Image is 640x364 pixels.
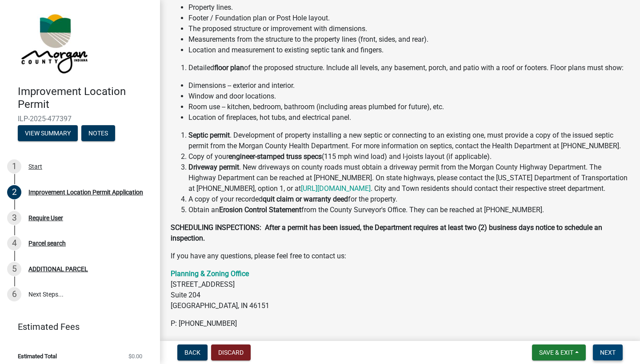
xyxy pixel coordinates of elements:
[28,240,66,246] div: Parcel search
[188,205,629,215] li: Obtain an from the County Surveyor's Office. They can be reached at [PHONE_NUMBER].
[7,159,21,174] div: 1
[188,102,629,112] li: Room use -- kitchen, bedroom, bathroom (including areas plumbed for future), etc.
[18,125,78,141] button: View Summary
[188,194,629,205] li: A copy of your recorded for the property.
[188,2,629,13] li: Property lines.
[128,353,142,359] span: $0.00
[81,125,115,141] button: Notes
[7,236,21,250] div: 4
[188,45,629,55] li: Location and measurement to existing septic tank and fingers.
[188,91,629,102] li: Window and door locations.
[28,163,42,170] div: Start
[188,130,629,151] li: . Development of property installing a new septic or connecting to an existing one, must provide ...
[188,151,629,162] li: Copy of your (115 mph wind load) and I-joists layout (if applicable).
[532,344,586,360] button: Save & Exit
[188,112,629,123] li: Location of fireplaces, hot tubs, and electrical panel.
[600,349,616,356] span: Next
[593,344,623,360] button: Next
[171,223,602,242] strong: SCHEDULING INSPECTIONS: After a permit has been issued, the Department requires at least two (2) ...
[28,189,143,195] div: Improvement Location Permit Application
[18,115,142,123] span: ILP-2025-477397
[539,349,573,356] span: Save & Exit
[171,251,629,261] p: If you have any questions, please feel free to contact us:
[18,353,57,359] span: Estimated Total
[188,162,629,194] li: . New driveways on county roads must obtain a driveway permit from the Morgan County Highway Depa...
[18,9,89,76] img: Morgan County, Indiana
[228,152,322,161] strong: engineer-stamped truss specs
[28,266,88,272] div: ADDITIONAL PARCEL
[219,206,301,214] strong: Erosion Control Statement
[171,318,629,329] p: P: [PHONE_NUMBER]
[214,63,244,72] strong: floor plan
[188,80,629,91] li: Dimensions -- exterior and interior.
[188,131,230,139] strong: Septic permit
[7,262,21,276] div: 5
[7,185,21,199] div: 2
[28,215,63,221] div: Require User
[184,349,200,356] span: Back
[188,163,239,171] strong: Driveway permit
[188,24,629,34] li: The proposed structure or improvement with dimensions.
[188,34,629,45] li: Measurements from the structure to the property lines (front, sides, and rear).
[18,85,153,111] h4: Improvement Location Permit
[188,13,629,24] li: Footer / Foundation plan or Post Hole layout.
[177,344,208,360] button: Back
[171,269,629,311] p: [STREET_ADDRESS] Suite 204 [GEOGRAPHIC_DATA], IN 46151
[211,344,251,360] button: Discard
[81,130,115,137] wm-modal-confirm: Notes
[18,130,78,137] wm-modal-confirm: Summary
[7,318,146,336] a: Estimated Fees
[7,287,21,301] div: 6
[171,269,249,278] a: Planning & Zoning Office
[301,184,371,193] a: [URL][DOMAIN_NAME]
[263,195,348,203] strong: quit claim or warranty deed
[7,211,21,225] div: 3
[188,63,629,73] li: Detailed of the proposed structure. Include all levels, any basement, porch, and patio with a roo...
